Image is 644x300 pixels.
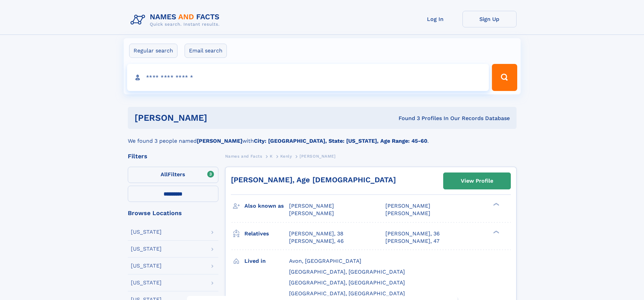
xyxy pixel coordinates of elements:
[289,290,405,297] span: [GEOGRAPHIC_DATA], [GEOGRAPHIC_DATA]
[385,230,440,237] a: [PERSON_NAME], 36
[225,152,262,160] a: Names and Facts
[300,154,336,159] span: [PERSON_NAME]
[289,279,405,286] span: [GEOGRAPHIC_DATA], [GEOGRAPHIC_DATA]
[270,152,273,160] a: K
[161,171,168,178] span: All
[289,258,361,264] span: Avon, [GEOGRAPHIC_DATA]
[231,176,396,184] a: [PERSON_NAME], Age [DEMOGRAPHIC_DATA]
[244,200,289,212] h3: Also known as
[244,255,289,267] h3: Lived in
[128,129,517,145] div: We found 3 people named with .
[129,44,177,58] label: Regular search
[385,210,430,216] span: [PERSON_NAME]
[185,44,227,58] label: Email search
[289,269,405,275] span: [GEOGRAPHIC_DATA], [GEOGRAPHIC_DATA]
[444,173,510,189] a: View Profile
[131,229,162,235] div: [US_STATE]
[280,152,292,160] a: Kenly
[131,280,162,285] div: [US_STATE]
[270,154,273,159] span: K
[197,138,242,144] b: [PERSON_NAME]
[131,263,162,269] div: [US_STATE]
[289,230,343,237] a: [PERSON_NAME], 38
[289,237,344,245] a: [PERSON_NAME], 46
[254,138,427,144] b: City: [GEOGRAPHIC_DATA], State: [US_STATE], Age Range: 45-60
[385,203,430,209] span: [PERSON_NAME]
[462,11,517,27] a: Sign Up
[492,230,500,234] div: ❯
[461,173,493,189] div: View Profile
[128,210,218,216] div: Browse Locations
[289,210,334,216] span: [PERSON_NAME]
[289,203,334,209] span: [PERSON_NAME]
[128,11,225,29] img: Logo Names and Facts
[244,228,289,239] h3: Relatives
[408,11,462,27] a: Log In
[128,153,218,159] div: Filters
[131,246,162,252] div: [US_STATE]
[385,237,439,245] a: [PERSON_NAME], 47
[127,64,489,91] input: search input
[128,167,218,183] label: Filters
[303,115,510,122] div: Found 3 Profiles In Our Records Database
[492,202,500,207] div: ❯
[280,154,292,159] span: Kenly
[492,64,517,91] button: Search Button
[135,114,303,122] h1: [PERSON_NAME]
